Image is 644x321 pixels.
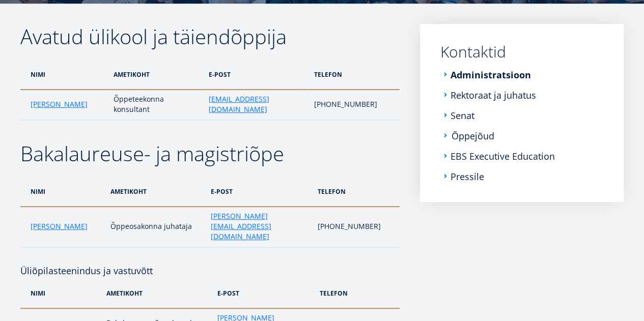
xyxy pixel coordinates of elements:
[31,99,88,109] a: [PERSON_NAME]
[20,24,400,49] h2: Avatud ülikool ja täiendõppija
[313,207,400,247] td: [PHONE_NUMBER]
[205,177,312,207] th: e-post
[101,278,212,308] th: ametikoht
[108,60,204,90] th: ametikoht
[452,131,494,141] a: Õppejõud
[309,60,400,90] th: telefon
[20,60,108,90] th: nimi
[314,278,400,308] th: telefon
[105,177,206,207] th: ametikoht
[309,90,400,120] td: [PHONE_NUMBER]
[440,44,603,60] a: Kontaktid
[209,94,304,114] a: [EMAIL_ADDRESS][DOMAIN_NAME]
[20,141,400,166] h2: Bakalaureuse- ja magistriõpe
[451,90,536,100] a: Rektoraat ja juhatus
[105,207,206,247] td: Õppeosakonna juhataja
[451,110,474,121] a: Senat
[212,278,314,308] th: e-post
[451,171,484,182] a: Pressile
[451,70,531,80] a: Administratsioon
[210,211,307,242] a: [PERSON_NAME][EMAIL_ADDRESS][DOMAIN_NAME]
[204,60,309,90] th: e-post
[313,177,400,207] th: telefon
[31,221,88,231] a: [PERSON_NAME]
[108,90,204,120] td: Õppeteekonna konsultant
[20,177,105,207] th: nimi
[20,248,400,278] h4: Üliõpilasteenindus ja vastuvõtt
[20,278,101,308] th: nimi
[451,151,555,161] a: EBS Executive Education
